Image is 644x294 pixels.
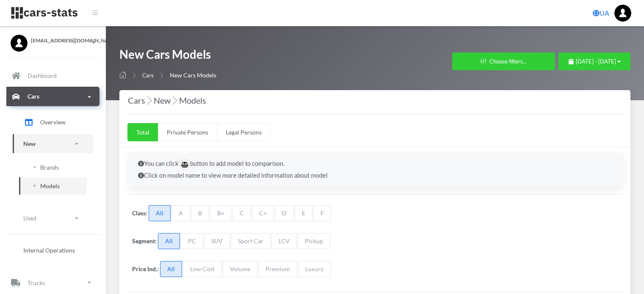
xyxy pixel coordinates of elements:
[158,123,217,141] a: Private Persons
[23,213,36,223] p: Used
[31,37,95,44] span: [EMAIL_ADDRESS][DOMAIN_NAME]
[295,205,312,221] span: E
[271,233,297,249] span: LCV
[40,163,59,172] span: Brands
[19,177,87,195] a: Models
[13,242,93,259] a: Internal Operations
[142,72,154,79] a: Cars
[275,205,294,221] span: D
[6,273,100,292] a: Trucks
[258,261,297,277] span: Premium
[11,6,78,19] img: navbar brand
[128,93,622,107] h4: Cars New Models
[149,205,171,221] span: All
[13,209,93,228] a: Used
[119,47,216,66] h1: New Cars Models
[40,181,60,190] span: Models
[158,233,180,249] span: All
[191,205,209,221] span: B
[6,66,100,85] a: Dashboard
[298,233,330,249] span: Pickup
[6,87,100,106] a: Cars
[171,205,190,221] span: A
[576,58,616,65] span: [DATE] - [DATE]
[28,70,57,81] p: Dashboard
[252,205,274,221] span: C+
[232,205,251,221] span: C
[13,112,93,133] a: Overview
[183,261,222,277] span: Low Cost
[452,52,555,70] button: Choose filters...
[19,159,87,176] a: Brands
[11,35,95,44] a: [EMAIL_ADDRESS][DOMAIN_NAME]
[132,236,157,245] label: Segment:
[313,205,331,221] span: F
[217,123,271,141] a: Legal Persons
[132,264,159,273] label: Price Ind.:
[13,134,93,153] a: New
[298,261,331,277] span: Luxury
[558,52,630,70] button: [DATE] - [DATE]
[40,118,66,126] span: Overview
[614,5,631,22] img: ...
[160,261,182,277] span: All
[128,153,622,187] div: You can click button to add model to comparison. Click on model name to view more detailed inform...
[132,209,147,217] label: Class:
[23,138,36,149] p: New
[28,91,39,102] p: Cars
[231,233,271,249] span: Sport Car
[210,205,232,221] span: B+
[170,71,216,79] span: New Cars Models
[28,278,45,288] p: Trucks
[181,233,203,249] span: PC
[23,246,75,255] span: Internal Operations
[589,5,613,22] a: UA
[204,233,230,249] span: SUV
[127,123,158,141] a: Total
[223,261,257,277] span: Volume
